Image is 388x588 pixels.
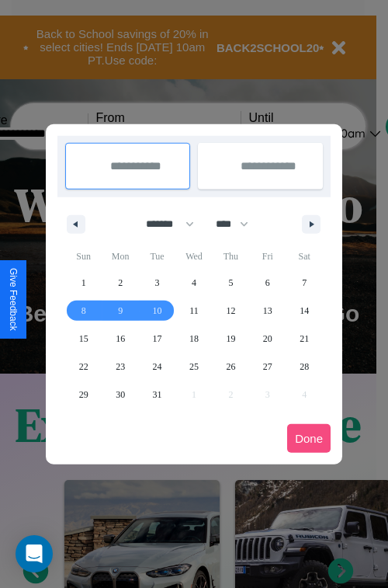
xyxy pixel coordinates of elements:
[175,353,212,381] button: 25
[302,269,307,297] span: 7
[300,325,309,353] span: 21
[300,297,309,325] span: 14
[102,269,138,297] button: 2
[79,381,88,409] span: 29
[213,297,249,325] button: 12
[65,325,102,353] button: 15
[155,269,160,297] span: 3
[16,535,53,572] div: Open Intercom Messenger
[102,297,138,325] button: 9
[175,325,212,353] button: 18
[139,353,175,381] button: 24
[228,269,233,297] span: 5
[300,353,309,381] span: 28
[226,297,235,325] span: 12
[265,269,270,297] span: 6
[213,269,249,297] button: 5
[139,244,175,269] span: Tue
[102,244,138,269] span: Mon
[116,381,125,409] span: 30
[79,325,88,353] span: 15
[192,269,196,297] span: 4
[102,325,138,353] button: 16
[139,325,175,353] button: 17
[249,244,286,269] span: Fri
[249,325,286,353] button: 20
[286,353,323,381] button: 28
[286,269,323,297] button: 7
[139,297,175,325] button: 10
[226,325,235,353] span: 19
[249,353,286,381] button: 27
[116,325,125,353] span: 16
[213,325,249,353] button: 19
[153,297,162,325] span: 10
[81,269,86,297] span: 1
[175,269,212,297] button: 4
[175,297,212,325] button: 11
[102,381,138,409] button: 30
[286,325,323,353] button: 21
[249,297,286,325] button: 13
[65,297,102,325] button: 8
[81,297,86,325] span: 8
[263,325,272,353] span: 20
[263,353,272,381] span: 27
[189,353,199,381] span: 25
[65,269,102,297] button: 1
[139,269,175,297] button: 3
[286,297,323,325] button: 14
[8,268,19,331] div: Give Feedback
[249,269,286,297] button: 6
[287,424,331,453] button: Done
[118,269,123,297] span: 2
[139,381,175,409] button: 31
[65,381,102,409] button: 29
[65,353,102,381] button: 22
[263,297,272,325] span: 13
[286,244,323,269] span: Sat
[189,325,199,353] span: 18
[175,244,212,269] span: Wed
[116,353,125,381] span: 23
[118,297,123,325] span: 9
[189,297,199,325] span: 11
[153,381,162,409] span: 31
[65,244,102,269] span: Sun
[153,325,162,353] span: 17
[79,353,88,381] span: 22
[153,353,162,381] span: 24
[213,244,249,269] span: Thu
[102,353,138,381] button: 23
[226,353,235,381] span: 26
[213,353,249,381] button: 26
